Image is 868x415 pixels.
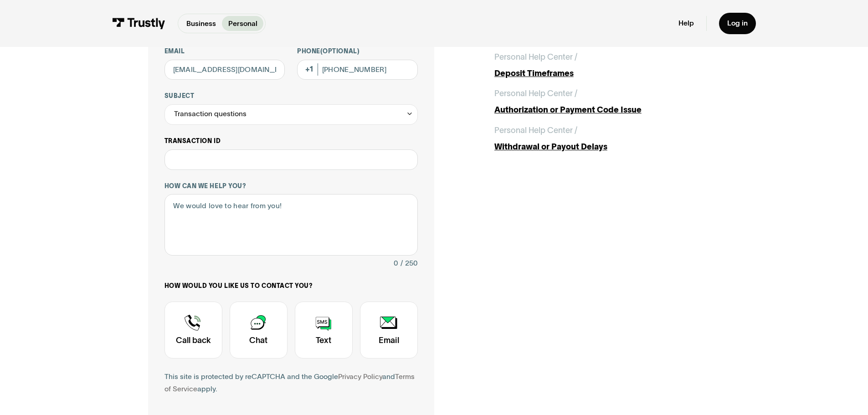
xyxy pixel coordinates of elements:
div: Log in [727,19,748,28]
input: alex@mail.com [164,60,285,80]
div: Personal Help Center / [494,87,577,100]
div: Transaction questions [164,104,418,125]
p: Business [186,18,216,29]
a: Log in [719,13,756,34]
label: How can we help you? [164,182,418,190]
div: 0 [394,257,398,270]
a: Help [678,19,694,28]
a: Personal Help Center /Withdrawal or Payout Delays [494,124,720,153]
label: How would you like us to contact you? [164,282,418,290]
label: Subject [164,92,418,100]
a: Business [180,16,222,31]
div: Deposit Timeframes [494,67,720,80]
label: Email [164,47,285,56]
span: (Optional) [320,48,360,55]
a: Personal [222,16,263,31]
div: Personal Help Center / [494,51,577,63]
input: (555) 555-5555 [297,60,418,80]
a: Personal Help Center /Deposit Timeframes [494,51,720,80]
div: Transaction questions [174,108,247,120]
a: Personal Help Center /Authorization or Payment Code Issue [494,87,720,116]
div: Personal Help Center / [494,124,577,137]
div: Withdrawal or Payout Delays [494,141,720,153]
p: Personal [228,18,257,29]
label: Phone [297,47,418,56]
a: Privacy Policy [338,373,382,380]
div: This site is protected by reCAPTCHA and the Google and apply. [164,371,418,395]
label: Transaction ID [164,137,418,145]
div: Authorization or Payment Code Issue [494,104,720,116]
div: / 250 [401,257,418,270]
img: Trustly Logo [112,18,165,29]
